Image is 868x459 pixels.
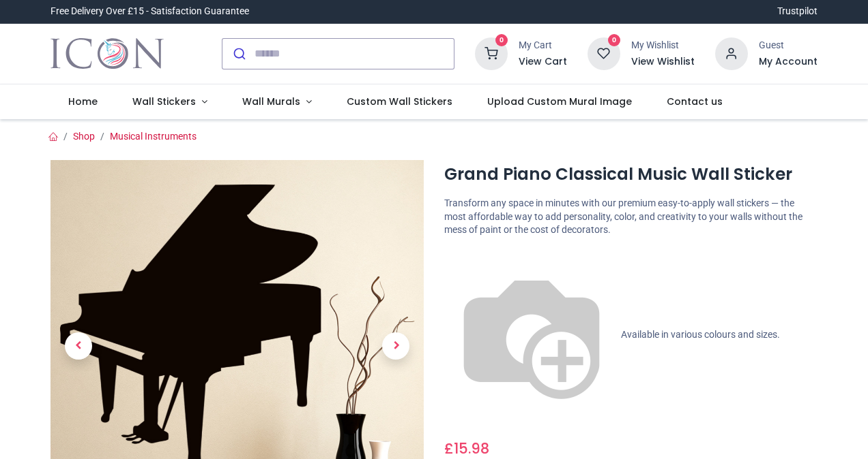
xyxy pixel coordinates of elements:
a: 0 [475,47,508,58]
span: Wall Murals [242,95,300,108]
div: Free Delivery Over £15 - Satisfaction Guarantee [50,5,249,18]
a: Shop [73,131,95,142]
span: Upload Custom Mural Image [487,95,632,108]
sup: 0 [608,34,621,47]
a: Wall Stickers [115,84,225,120]
span: Home [68,95,98,108]
span: Custom Wall Stickers [347,95,452,108]
img: Icon Wall Stickers [50,35,163,73]
a: Logo of Icon Wall Stickers [50,35,163,73]
a: View Wishlist [631,55,695,69]
span: 15.98 [454,439,489,458]
span: Available in various colours and sizes. [621,329,780,340]
div: My Wishlist [631,39,695,52]
a: View Cart [519,55,567,69]
sup: 0 [495,34,508,47]
button: Submit [222,39,255,69]
a: Wall Murals [225,84,329,120]
h1: Grand Piano Classical Music Wall Sticker [444,163,818,186]
span: Next [382,332,409,360]
a: 0 [588,47,620,58]
span: £ [444,439,489,458]
a: Trustpilot [777,5,818,18]
a: Musical Instruments [110,131,197,142]
span: Contact us [667,95,723,108]
span: Wall Stickers [132,95,196,108]
div: My Cart [519,39,567,52]
span: Previous [65,332,92,360]
a: My Account [759,55,818,69]
img: color-wheel.png [444,248,619,422]
p: Transform any space in minutes with our premium easy-to-apply wall stickers — the most affordable... [444,197,818,237]
div: Guest [759,39,818,52]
